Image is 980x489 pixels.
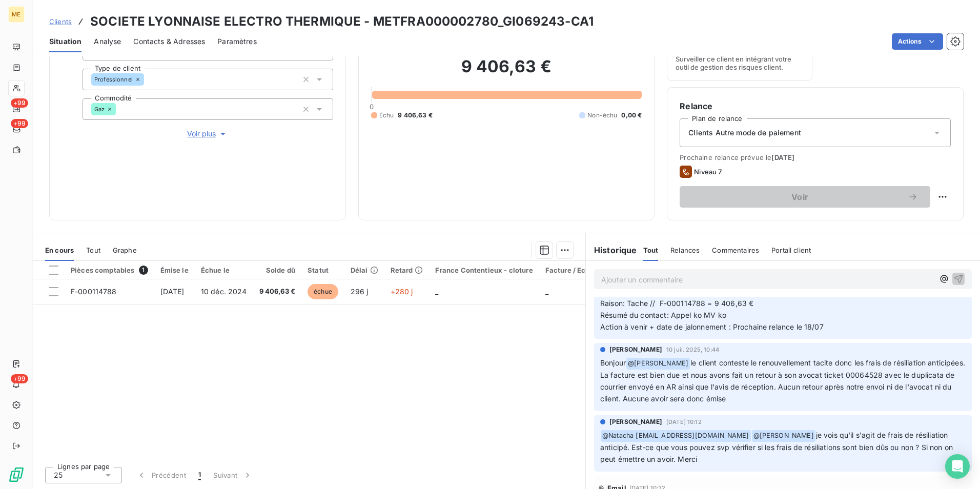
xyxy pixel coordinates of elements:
[45,246,74,254] span: En cours
[371,56,642,87] h2: 9 406,63 €
[600,431,955,463] span: je vois qu'il s'agit de frais de résiliation anticipé. Est-ce que vous pouvez svp vérifier si les...
[712,246,759,254] span: Commentaires
[198,470,201,480] span: 1
[90,12,594,31] h3: SOCIETE LYONNAISE ELECTRO THERMIQUE - METFRA000002780_GI069243-CA1
[545,266,616,274] div: Facture / Echéancier
[752,430,815,442] span: @ [PERSON_NAME]
[945,454,970,479] div: Open Intercom Messenger
[133,36,205,47] span: Contacts & Adresses
[86,246,100,254] span: Tout
[600,311,726,319] span: Résumé du contact: Appel ko MV ko
[435,266,533,274] div: France Contentieux - cloture
[130,464,192,486] button: Précédent
[308,266,338,274] div: Statut
[144,75,152,84] input: Ajouter une valeur
[600,322,824,331] span: Action à venir + date de jalonnement : Prochaine relance le 18/07
[666,419,702,425] span: [DATE] 10:12
[71,287,117,296] span: F-000114788
[187,129,228,139] span: Voir plus
[94,36,121,47] span: Analyse
[435,287,438,296] span: _
[391,266,423,274] div: Retard
[217,36,257,47] span: Paramètres
[351,287,369,296] span: 296 j
[600,299,753,308] span: Raison: Tache // F-000114788 = 9 406,63 €
[54,470,63,480] span: 25
[8,6,25,23] div: ME
[694,168,722,176] span: Niveau 7
[83,128,333,139] button: Voir plus
[8,466,25,483] img: Logo LeanPay
[621,111,642,120] span: 0,00 €
[398,111,433,120] span: 9 406,63 €
[207,464,259,486] button: Suivant
[688,128,801,138] span: Clients Autre mode de paiement
[601,430,751,442] span: @ Natacha [EMAIL_ADDRESS][DOMAIN_NAME]
[391,287,413,296] span: +280 j
[94,106,105,112] span: Gaz
[49,17,72,26] span: Clients
[892,33,943,50] button: Actions
[71,266,148,275] div: Pièces comptables
[545,287,548,296] span: _
[680,100,951,112] h6: Relance
[11,119,28,128] span: +99
[666,347,719,353] span: 10 juil. 2025, 10:44
[113,246,137,254] span: Graphe
[586,244,637,256] h6: Historique
[49,16,72,27] a: Clients
[201,266,247,274] div: Échue le
[192,464,207,486] button: 1
[160,266,189,274] div: Émise le
[116,105,124,114] input: Ajouter une valeur
[160,287,185,296] span: [DATE]
[692,193,908,201] span: Voir
[94,76,133,83] span: Professionnel
[626,358,690,370] span: @ [PERSON_NAME]
[370,103,374,111] span: 0
[643,246,659,254] span: Tout
[139,266,148,275] span: 1
[670,246,700,254] span: Relances
[308,284,338,299] span: échue
[49,36,81,47] span: Situation
[771,153,794,161] span: [DATE]
[609,417,662,426] span: [PERSON_NAME]
[259,266,296,274] div: Solde dû
[11,374,28,383] span: +99
[600,358,967,403] span: le client conteste le renouvellement tacite donc les frais de résiliation anticipées. La facture ...
[259,287,296,297] span: 9 406,63 €
[680,153,951,161] span: Prochaine relance prévue le
[771,246,811,254] span: Portail client
[600,358,626,367] span: Bonjour
[379,111,394,120] span: Échu
[609,345,662,354] span: [PERSON_NAME]
[201,287,247,296] span: 10 déc. 2024
[587,111,617,120] span: Non-échu
[11,98,28,108] span: +99
[351,266,378,274] div: Délai
[680,186,930,208] button: Voir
